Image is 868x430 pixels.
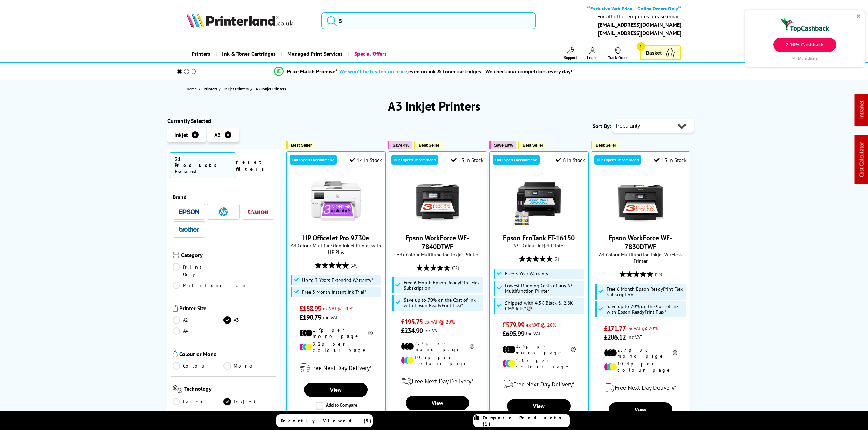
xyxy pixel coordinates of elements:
[392,372,484,391] div: modal_delivery
[173,305,178,312] img: Printer Size
[222,45,276,62] span: Ink & Toner Cartridges
[604,361,677,373] li: 10.3p per colour page
[604,333,626,342] span: £206.12
[513,175,565,227] img: Epson EcoTank ET-16150
[223,362,274,370] a: Mono
[393,143,409,148] span: Save 4%
[187,13,293,28] img: Printerland Logo
[483,415,569,427] span: Compare Products (1)
[173,362,223,370] a: Colour
[392,251,484,258] span: A3+ Colour Multifunction Inkjet Printer
[299,304,322,313] span: £158.99
[299,341,373,353] li: 9.2p per colour page
[179,207,199,216] a: Epson
[179,225,199,234] a: Brother
[597,13,681,20] div: For all other enquiries please email:
[452,261,459,274] span: (22)
[609,402,672,417] a: View
[414,141,443,149] button: Best Seller
[224,85,250,92] a: Inkjet Printers
[184,385,274,395] span: Technology
[323,314,338,320] span: inc VAT
[321,12,536,29] input: S
[595,251,687,264] span: A3 Colour Multifunction Inkjet Wireless Printer
[204,85,217,92] span: Printers
[646,48,662,57] span: Basket
[404,297,481,308] span: Save up to 70% on the Cost of Ink with Epson ReadyPrint Flex*
[555,252,559,265] span: (2)
[248,207,268,216] a: Canon
[858,142,865,177] a: Cost Calculator
[337,68,572,75] div: - even on ink & toner cartridges - We check our competitors every day!
[419,143,439,148] span: Best Seller
[526,330,541,337] span: inc VAT
[505,283,582,294] span: Lowest Running Costs of any A3 Multifunction Printer
[173,398,223,405] a: Laser
[173,252,179,258] img: Category
[604,347,677,359] li: 2.7p per mono page
[596,143,616,148] span: Best Seller
[502,357,576,370] li: 1.0p per colour page
[587,5,681,12] b: **Exclusive Web Price – Online Orders Only**
[302,289,366,295] span: Free 3 Month Instant Ink Trial*
[256,86,286,91] span: A3 Inkjet Printers
[224,85,249,92] span: Inkjet Printers
[219,207,228,216] img: HP
[179,209,199,214] img: Epson
[523,143,543,148] span: Best Seller
[303,233,369,242] a: HP OfficeJet Pro 9730e
[236,159,268,172] a: reset filters
[594,155,641,165] div: Our Experts Recommend
[505,271,548,276] span: Free 5 Year Warranty
[518,141,547,149] button: Best Seller
[187,85,199,92] a: Home
[276,414,373,427] a: Recently Viewed (5)
[615,221,666,228] a: Epson WorkForce WF-7830DTWF
[299,313,322,322] span: £190.79
[302,277,373,283] span: Up to 3 Years Extended Warranty*
[404,280,481,291] span: Free 6 Month Epson ReadyPrint Flex Subscription
[316,402,357,410] label: Add to Compare
[451,157,483,163] div: 15 In Stock
[564,55,577,60] span: Support
[587,55,598,60] span: Log In
[169,152,236,178] span: 31 Products Found
[526,321,556,328] span: ex VAT @ 20%
[493,375,585,394] div: modal_delivery
[412,221,463,228] a: Epson WorkForce WF-7840DTWF
[401,340,474,353] li: 2.7p per mono page
[299,327,373,339] li: 1.9p per mono page
[424,327,439,334] span: inc VAT
[591,141,620,149] button: Best Seller
[406,396,469,410] a: View
[167,117,280,124] div: Currently Selected
[607,304,684,315] span: Save up to 70% on the Cost of Ink with Epson ReadyPrint Flex*
[290,155,337,165] div: Our Experts Recommend
[174,131,188,138] span: Inkjet
[281,418,372,424] span: Recently Viewed (5)
[179,350,274,359] span: Colour or Mono
[489,141,516,149] button: Save 10%
[654,157,686,163] div: 15 In Stock
[164,66,682,77] li: modal_Promise
[556,157,585,163] div: 8 In Stock
[187,13,313,29] a: Printerland Logo
[595,378,687,397] div: modal_delivery
[412,175,463,227] img: Epson WorkForce WF-7840DTWF
[281,45,348,62] a: Managed Print Services
[173,385,182,393] img: Technology
[627,325,658,331] span: ex VAT @ 20%
[858,101,865,119] a: Intranet
[173,350,178,357] img: Colour or Mono
[615,175,666,227] img: Epson WorkForce WF-7830DTWF
[291,143,312,148] span: Best Seller
[593,123,611,129] span: Sort By:
[493,242,585,249] span: A3+ Colour Inkjet Printer
[179,227,199,232] img: Brother
[204,85,219,92] a: Printers
[287,68,337,75] span: Price Match Promise*
[323,305,353,312] span: ex VAT @ 20%
[507,399,571,413] a: View
[655,268,662,281] span: (15)
[598,21,681,28] b: [EMAIL_ADDRESS][DOMAIN_NAME]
